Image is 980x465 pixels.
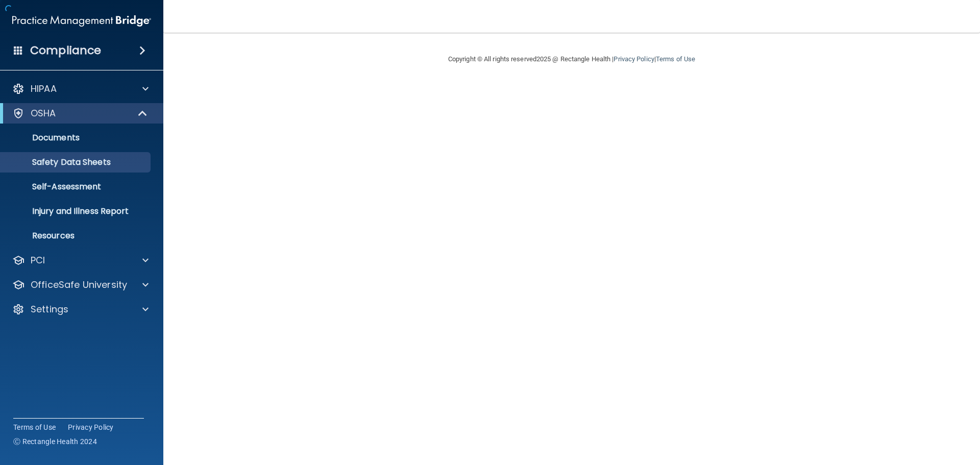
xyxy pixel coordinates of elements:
h4: Compliance [30,43,101,58]
p: Injury and Illness Report [7,206,146,216]
a: Privacy Policy [614,55,654,63]
a: HIPAA [12,83,149,95]
p: Safety Data Sheets [7,157,146,167]
span: Ⓒ Rectangle Health 2024 [13,436,97,447]
img: PMB logo [12,11,151,31]
p: Self-Assessment [7,182,146,192]
a: Settings [12,303,149,315]
div: Copyright © All rights reserved 2025 @ Rectangle Health | | [385,43,758,76]
p: OSHA [31,107,56,119]
a: OSHA [12,107,148,119]
a: Terms of Use [13,422,56,432]
a: Terms of Use [656,55,695,63]
p: Settings [31,303,68,315]
a: PCI [12,254,149,266]
p: Documents [7,133,146,143]
a: Privacy Policy [68,422,114,432]
p: PCI [31,254,45,266]
p: OfficeSafe University [31,279,127,291]
p: HIPAA [31,83,57,95]
a: OfficeSafe University [12,279,149,291]
p: Resources [7,231,146,241]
